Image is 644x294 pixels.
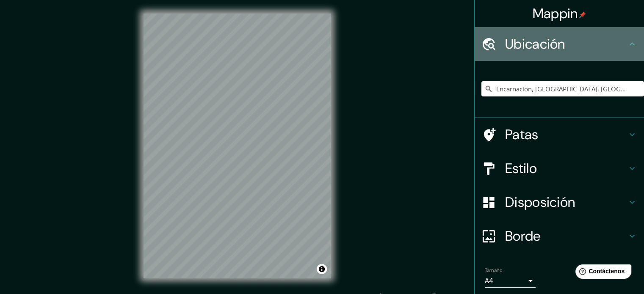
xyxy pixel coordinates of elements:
div: Ubicación [475,27,644,61]
div: Estilo [475,151,644,185]
font: Tamaño [485,267,502,274]
button: Activar o desactivar atribución [317,264,327,274]
font: Estilo [505,159,537,177]
font: Borde [505,227,541,245]
font: Disposición [505,193,575,211]
div: Patas [475,118,644,151]
font: Ubicación [505,35,565,53]
div: Borde [475,219,644,253]
font: A4 [485,276,493,285]
img: pin-icon.png [579,11,586,18]
div: Disposición [475,185,644,219]
canvas: Mapa [144,14,331,278]
input: Elige tu ciudad o zona [481,81,644,96]
div: A4 [485,274,536,288]
font: Mappin [533,5,578,22]
iframe: Lanzador de widgets de ayuda [569,261,635,285]
font: Patas [505,126,539,143]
